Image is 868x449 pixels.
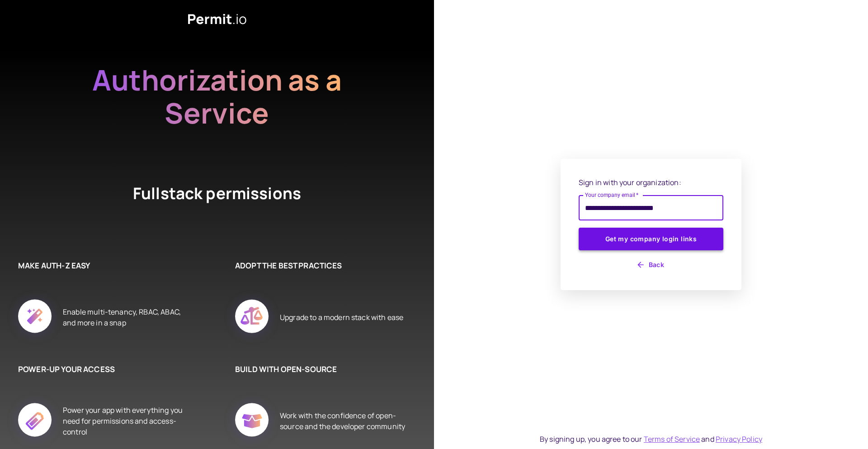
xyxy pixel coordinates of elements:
div: Upgrade to a modern stack with ease [280,289,403,345]
button: Back [579,258,723,272]
a: Terms of Service [644,434,700,444]
a: Privacy Policy [716,434,762,444]
div: Work with the confidence of open-source and the developer community [280,393,407,449]
p: Sign in with your organization: [579,177,723,188]
h4: Fullstack permissions [99,182,335,224]
h6: ADOPT THE BEST PRACTICES [235,260,407,272]
h2: Authorization as a Service [63,63,371,138]
div: By signing up, you agree to our and [540,434,762,444]
div: Power your app with everything you need for permissions and access-control [63,393,190,449]
h6: MAKE AUTH-Z EASY [18,260,190,272]
h6: POWER-UP YOUR ACCESS [18,363,190,375]
label: Your company email [585,191,639,199]
div: Enable multi-tenancy, RBAC, ABAC, and more in a snap [63,289,190,345]
button: Get my company login links [579,228,723,250]
h6: BUILD WITH OPEN-SOURCE [235,363,407,375]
